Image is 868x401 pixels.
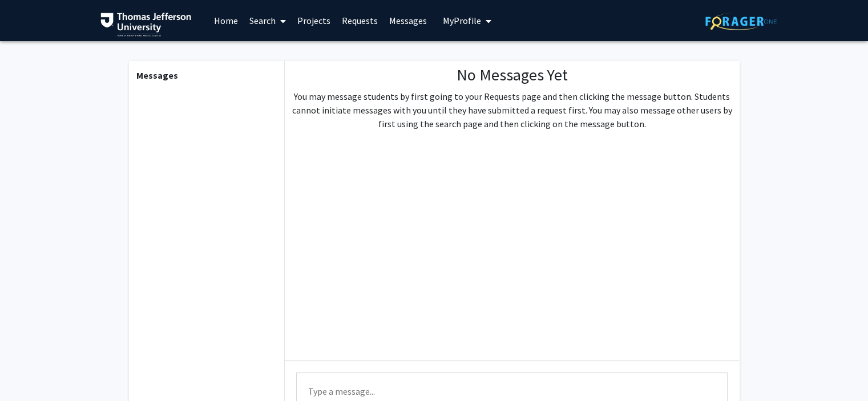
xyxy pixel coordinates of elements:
[100,13,192,37] img: Thomas Jefferson University Logo
[705,13,777,30] img: ForagerOne Logo
[9,350,49,392] iframe: Chat
[208,1,244,40] a: Home
[443,15,481,26] span: My Profile
[289,66,734,85] h1: No Messages Yet
[244,1,292,40] a: Search
[383,1,433,40] a: Messages
[136,70,178,81] b: Messages
[292,1,336,40] a: Projects
[289,90,734,131] p: You may message students by first going to your Requests page and then clicking the message butto...
[336,1,383,40] a: Requests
